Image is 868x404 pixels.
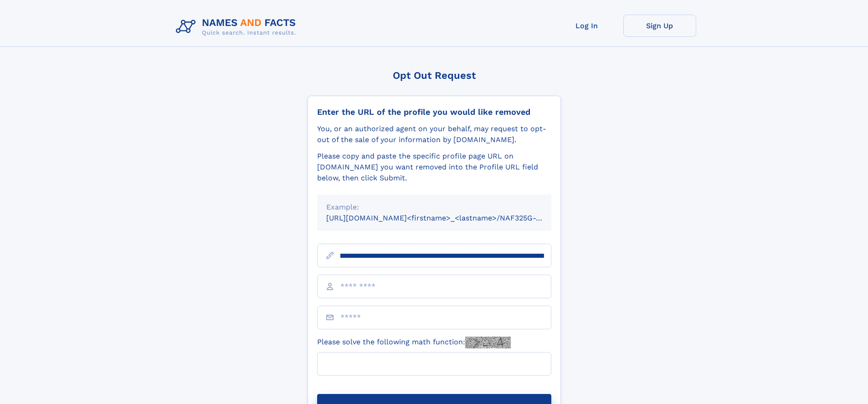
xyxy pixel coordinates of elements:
[550,15,623,37] a: Log In
[623,15,696,37] a: Sign Up
[317,337,511,348] label: Please solve the following math function:
[317,123,551,145] div: You, or an authorized agent on your behalf, may request to opt-out of the sale of your informatio...
[326,202,542,213] div: Example:
[308,70,561,81] div: Opt Out Request
[326,214,569,222] small: [URL][DOMAIN_NAME]<firstname>_<lastname>/NAF325G-xxxxxxxx
[172,15,303,39] img: Logo Names and Facts
[317,151,551,184] div: Please copy and paste the specific profile page URL on [DOMAIN_NAME] you want removed into the Pr...
[317,107,551,117] div: Enter the URL of the profile you would like removed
